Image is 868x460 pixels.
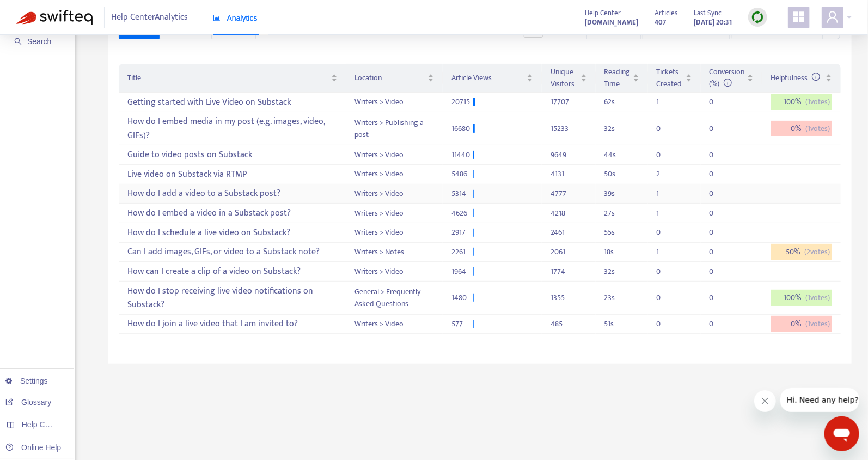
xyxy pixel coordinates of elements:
div: 27 s [604,207,639,219]
td: Writers > Video [346,184,443,204]
div: 5486 [451,168,473,180]
td: Writers > Video [346,204,443,223]
div: 50 s [604,168,639,180]
div: 0 [657,266,678,278]
span: Help Center Analytics [112,7,188,28]
strong: [DOMAIN_NAME] [585,16,638,28]
div: 0 % [771,121,832,137]
div: 23 s [604,292,639,304]
div: How do I embed media in my post (e.g. images, video, GIFs)? [127,113,337,145]
span: Search [27,37,51,46]
div: 1964 [451,266,473,278]
td: General > Frequently Asked Questions [346,282,443,315]
div: 1 [657,207,678,219]
div: 577 [451,318,473,330]
div: 5314 [451,188,473,200]
span: user [826,10,839,23]
div: 0 [657,226,678,238]
span: Tickets Created [657,66,683,90]
a: Online Help [5,443,61,452]
div: 0 [657,318,678,330]
span: Analytics [213,14,258,22]
div: 18 s [604,246,639,258]
div: How do I schedule a live video on Substack? [127,224,337,242]
div: 0 [710,226,731,238]
div: 32 s [604,123,639,135]
div: 0 [710,246,731,258]
span: ( 1 votes) [805,292,830,304]
div: 1774 [551,266,586,278]
div: 0 [657,292,678,304]
span: ( 2 votes) [804,246,830,258]
td: Writers > Video [346,315,443,334]
div: How do I add a video to a Substack post? [127,185,337,203]
div: How do I embed a video in a Substack post? [127,204,337,222]
div: 1 [657,96,678,108]
div: Can I add images, GIFs, or video to a Substack note? [127,243,337,261]
div: 44 s [604,149,639,161]
td: Writers > Video [346,223,443,243]
div: 4777 [551,188,586,200]
span: Conversion (%) [710,65,745,90]
div: 0 [710,123,731,135]
li: 1/1 [524,24,563,37]
div: 4626 [451,207,473,219]
span: Articles [655,7,677,19]
div: 50 % [771,244,832,260]
div: How do I stop receiving live video notifications on Substack? [127,282,337,314]
div: 0 % [771,316,832,332]
th: Unique Visitors [542,64,595,93]
th: Tickets Created [648,64,701,93]
a: Glossary [5,398,51,407]
strong: 407 [655,16,666,28]
div: 100 % [771,94,832,111]
span: Location [355,72,426,84]
span: Article Views [451,72,524,84]
th: Reading Time [596,64,648,93]
td: Writers > Video [346,93,443,112]
td: Writers > Notes [346,243,443,262]
div: 17707 [551,96,586,108]
div: 0 [657,123,678,135]
td: Writers > Publishing a post [346,112,443,146]
strong: [DATE] 20:31 [694,16,732,28]
span: ( 1 votes) [805,318,830,330]
div: 1480 [451,292,473,304]
td: Writers > Video [346,262,443,282]
div: 1 [657,246,678,258]
div: 39 s [604,188,639,200]
div: 32 s [604,266,639,278]
th: Location [346,64,443,93]
div: 0 [710,96,731,108]
div: 100 % [771,290,832,306]
div: 0 [657,149,678,161]
div: Live video on Substack via RTMP [127,165,337,183]
div: 0 [710,207,731,219]
div: 9649 [551,149,586,161]
span: Helpfulness [771,71,821,84]
td: Writers > Video [346,145,443,165]
span: Help Center [585,7,621,19]
span: Reading Time [604,66,631,90]
a: Settings [5,377,48,385]
div: 1355 [551,292,586,304]
span: Unique Visitors [551,66,578,90]
div: 0 [710,188,731,200]
iframe: Message from company [780,388,859,412]
td: Writers > Video [346,165,443,184]
div: 55 s [604,226,639,238]
div: 485 [551,318,586,330]
span: ( 1 votes) [805,123,830,135]
span: Title [127,72,328,84]
img: sync.dc5367851b00ba804db3.png [751,10,765,24]
div: 4218 [551,207,586,219]
div: Getting started with Live Video on Substack [127,93,337,111]
span: area-chart [213,14,221,22]
th: Article Views [443,64,542,93]
div: 2261 [451,246,473,258]
div: 62 s [604,96,639,108]
span: appstore [792,10,805,23]
span: Last Sync [694,7,722,19]
div: 0 [710,266,731,278]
